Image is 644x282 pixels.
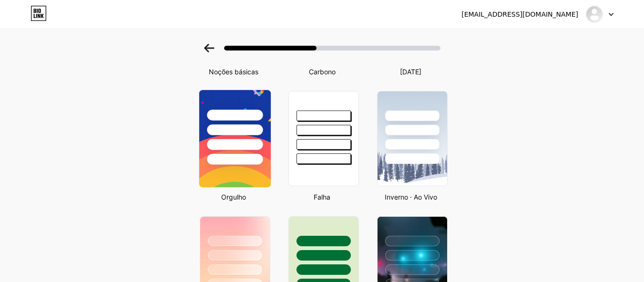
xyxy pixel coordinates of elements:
font: Carbono [309,68,336,76]
font: Inverno · Ao Vivo [385,193,437,201]
img: pride-mobile.png [199,90,270,187]
font: Falha [314,193,330,201]
font: Noções básicas [209,68,258,76]
font: Orgulho [221,193,246,201]
font: [DATE] [400,68,421,76]
font: [EMAIL_ADDRESS][DOMAIN_NAME] [461,10,578,18]
img: Matheus Ribeiro [585,5,603,23]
